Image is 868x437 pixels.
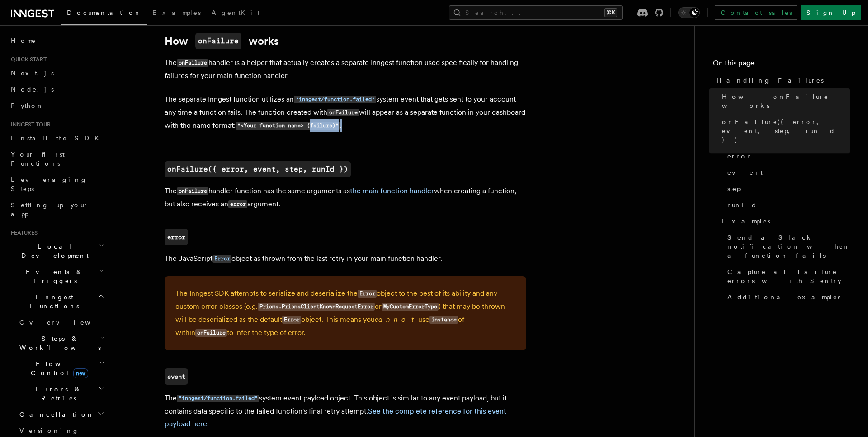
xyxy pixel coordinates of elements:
[724,181,850,197] a: step
[16,359,99,377] span: Flow Control
[7,146,106,172] a: Your first Functions
[11,151,65,167] span: Your first Functions
[11,135,104,142] span: Install the SDK
[61,3,147,25] a: Documentation
[7,238,106,264] button: Local Development
[713,72,850,88] a: Handling Failures
[718,88,850,114] a: How onFailure works
[358,290,377,298] code: Error
[195,329,227,337] code: onFailure
[375,315,418,324] em: cannot
[16,410,94,419] span: Cancellation
[727,152,752,161] span: error
[7,130,106,146] a: Install the SDK
[177,394,259,402] a: "inngest/function.failed"
[724,229,850,264] a: Send a Slack notification when a function fails
[718,213,850,229] a: Examples
[724,264,850,289] a: Capture all failure errors with Sentry
[152,9,201,16] span: Examples
[7,56,47,63] span: Quick start
[147,3,206,24] a: Examples
[195,33,241,49] code: onFailure
[11,36,36,45] span: Home
[801,5,861,20] a: Sign Up
[7,172,106,197] a: Leveraging Steps
[16,314,106,330] a: Overview
[294,96,376,103] code: "inngest/function.failed"
[19,427,79,434] span: Versioning
[16,356,106,381] button: Flow Controlnew
[177,59,208,67] code: onFailure
[717,76,824,85] span: Handling Failures
[727,233,850,260] span: Send a Slack notification when a function fails
[678,7,700,18] button: Toggle dark mode
[604,8,617,17] kbd: ⌘K
[715,5,797,20] a: Contact sales
[258,303,375,311] code: Prisma.PrismaClientKnownRequestError
[713,58,850,72] h4: On this page
[165,56,526,82] p: The handler is a helper that actually creates a separate Inngest function used specifically for h...
[165,407,506,428] a: See the complete reference for this event payload here
[7,197,106,222] a: Setting up your app
[7,289,106,314] button: Inngest Functions
[165,229,188,245] a: error
[7,65,106,81] a: Next.js
[165,33,279,49] a: HowonFailureworks
[19,319,113,326] span: Overview
[722,217,770,226] span: Examples
[16,406,106,423] button: Cancellation
[16,385,98,403] span: Errors & Retries
[11,201,89,218] span: Setting up your app
[165,93,526,132] p: The separate Inngest function utilizes an system event that gets sent to your account any time a ...
[718,114,850,148] a: onFailure({ error, event, step, runId })
[7,81,106,98] a: Node.js
[212,255,231,263] code: Error
[350,186,434,195] a: the main function handler
[175,287,515,339] p: The Inngest SDK attempts to serialize and deserialize the object to the best of its ability and a...
[727,200,757,209] span: runId
[429,316,458,324] code: instance
[7,267,99,285] span: Events & Triggers
[724,289,850,305] a: Additional examples
[724,197,850,213] a: runId
[7,98,106,114] a: Python
[724,148,850,164] a: error
[11,176,87,192] span: Leveraging Steps
[11,86,54,93] span: Node.js
[11,70,54,77] span: Next.js
[165,368,188,385] a: event
[727,168,763,177] span: event
[7,229,38,237] span: Features
[165,161,351,177] a: onFailure({ error, event, step, runId })
[727,267,850,285] span: Capture all failure errors with Sentry
[16,381,106,406] button: Errors & Retries
[294,95,376,103] a: "inngest/function.failed"
[282,316,301,324] code: Error
[724,164,850,181] a: event
[67,9,142,16] span: Documentation
[16,334,101,352] span: Steps & Workflows
[228,200,247,208] code: error
[7,33,106,49] a: Home
[73,368,88,378] span: new
[177,395,259,402] code: "inngest/function.failed"
[165,392,526,430] p: The system event payload object. This object is similar to any event payload, but it contains dat...
[727,184,741,193] span: step
[212,254,231,263] a: Error
[206,3,265,24] a: AgentKit
[16,330,106,356] button: Steps & Workflows
[727,293,840,302] span: Additional examples
[212,9,259,16] span: AgentKit
[722,92,850,110] span: How onFailure works
[165,252,526,265] p: The JavaScript object as thrown from the last retry in your main function handler.
[7,264,106,289] button: Events & Triggers
[7,121,51,128] span: Inngest tour
[449,5,623,20] button: Search...⌘K
[327,109,359,116] code: onFailure
[177,187,208,195] code: onFailure
[7,293,98,311] span: Inngest Functions
[7,242,99,260] span: Local Development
